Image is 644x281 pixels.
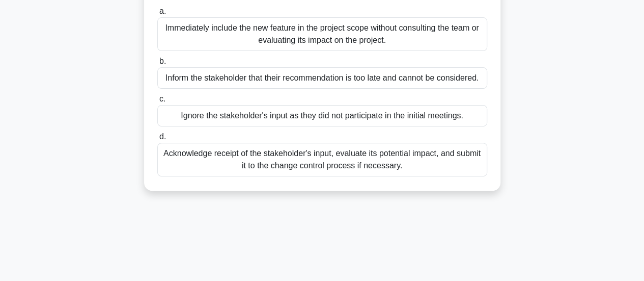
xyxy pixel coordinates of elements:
div: Acknowledge receipt of the stakeholder's input, evaluate its potential impact, and submit it to t... [157,143,487,176]
div: Immediately include the new feature in the project scope without consulting the team or evaluatin... [157,17,487,51]
span: a. [159,7,166,15]
span: b. [159,57,166,65]
span: d. [159,132,166,141]
div: Ignore the stakeholder's input as they did not participate in the initial meetings. [157,105,487,126]
span: c. [159,94,165,103]
div: Inform the stakeholder that their recommendation is too late and cannot be considered. [157,67,487,89]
